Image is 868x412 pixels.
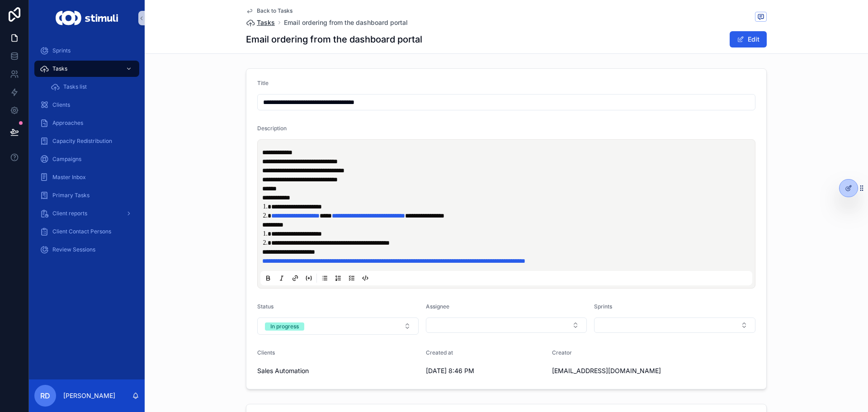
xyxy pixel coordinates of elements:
span: Primary Tasks [52,192,90,199]
span: Title [257,80,269,86]
span: Sprints [594,303,612,310]
span: Tasks list [63,83,87,90]
a: Campaigns [34,151,139,167]
span: Client reports [52,210,87,217]
span: Sprints [52,47,71,54]
a: Client reports [34,205,139,222]
span: Campaigns [52,156,81,163]
a: Sprints [34,43,139,59]
a: Back to Tasks [246,7,292,14]
span: RD [40,390,50,401]
button: Select Button [257,317,419,335]
span: Client Contact Persons [52,228,111,235]
span: Assignee [426,303,449,310]
span: Status [257,303,274,310]
span: Tasks [257,18,275,27]
span: Capacity Redistribution [52,137,112,145]
span: Tasks [52,65,67,72]
span: [DATE] 8:46 PM [426,366,545,375]
div: scrollable content [29,36,145,270]
a: Capacity Redistribution [34,133,139,149]
a: Approaches [34,115,139,131]
a: Client Contact Persons [34,223,139,240]
span: Sales Automation [257,366,309,375]
a: Tasks list [45,79,139,95]
a: Tasks [34,61,139,77]
span: Review Sessions [52,246,95,253]
div: In progress [270,322,299,331]
button: Select Button [426,317,587,333]
p: [PERSON_NAME] [63,391,115,400]
a: Master Inbox [34,169,139,185]
a: Clients [34,97,139,113]
span: Approaches [52,119,83,127]
span: Description [257,125,287,132]
a: Email ordering from the dashboard portal [284,18,408,27]
span: Creator [552,349,572,356]
button: Select Button [594,317,755,333]
span: Created at [426,349,453,356]
a: Primary Tasks [34,187,139,204]
h1: Email ordering from the dashboard portal [246,33,422,46]
a: Review Sessions [34,242,139,258]
span: Master Inbox [52,174,86,181]
img: App logo [56,11,118,25]
span: Clients [52,101,70,109]
span: Clients [257,349,275,356]
span: Back to Tasks [257,7,292,14]
span: [EMAIL_ADDRESS][DOMAIN_NAME] [552,366,671,375]
a: Tasks [246,18,275,27]
button: Edit [730,31,767,47]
